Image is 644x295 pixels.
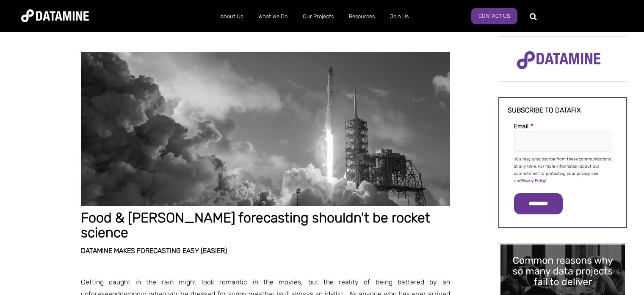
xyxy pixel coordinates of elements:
[520,178,546,183] a: Privacy Policy
[21,9,89,22] img: Datamine
[514,156,611,185] p: You may unsubscribe from these communications at any time. For more information about our commitm...
[471,8,517,24] a: Contact Us
[81,52,450,206] img: forecasting rocket science rocket launch spacex
[251,6,295,28] a: What We Do
[508,107,618,114] h3: Subscribe to datafix
[295,6,341,28] a: Our Projects
[213,6,251,28] a: About Us
[511,45,606,75] img: Datamine Logo No Strapline - Purple
[341,6,382,28] a: Resources
[514,123,528,130] span: Email
[382,6,416,28] a: Join Us
[81,210,430,241] strong: Food & [PERSON_NAME] forecasting shouldn't be rocket science
[81,247,227,255] span: Datamine makes FORECASTING EASY (easier)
